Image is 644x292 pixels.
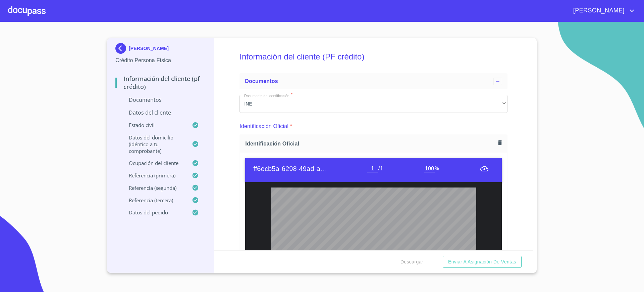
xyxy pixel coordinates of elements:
[115,109,206,116] p: Datos del cliente
[443,256,522,268] button: Enviar a Asignación de Ventas
[115,160,192,166] p: Ocupación del Cliente
[115,184,192,191] p: Referencia (segunda)
[400,258,423,266] span: Descargar
[435,165,439,172] span: %
[239,122,288,130] p: Identificación Oficial
[115,43,129,54] img: Docupass spot blue
[378,165,383,172] span: / 1
[115,134,192,154] p: Datos del domicilio (idéntico a tu comprobante)
[245,140,495,147] span: Identificación Oficial
[129,46,169,51] p: [PERSON_NAME]
[239,73,507,89] div: Documentos
[568,5,636,16] button: account of current user
[480,165,488,173] button: menu
[115,96,206,103] p: Documentos
[239,43,507,71] h5: Información del cliente (PF crédito)
[253,163,367,174] h6: ff6ecb5a-6298-49ad-a...
[115,122,192,128] p: Estado Civil
[568,5,628,16] span: [PERSON_NAME]
[115,75,206,91] p: Información del cliente (PF crédito)
[115,209,192,216] p: Datos del pedido
[115,197,192,204] p: Referencia (tercera)
[239,95,507,113] div: INE
[448,258,516,266] span: Enviar a Asignación de Ventas
[245,78,278,84] span: Documentos
[115,172,192,179] p: Referencia (primera)
[115,56,206,65] p: Crédito Persona Física
[398,256,426,268] button: Descargar
[115,43,206,56] div: [PERSON_NAME]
